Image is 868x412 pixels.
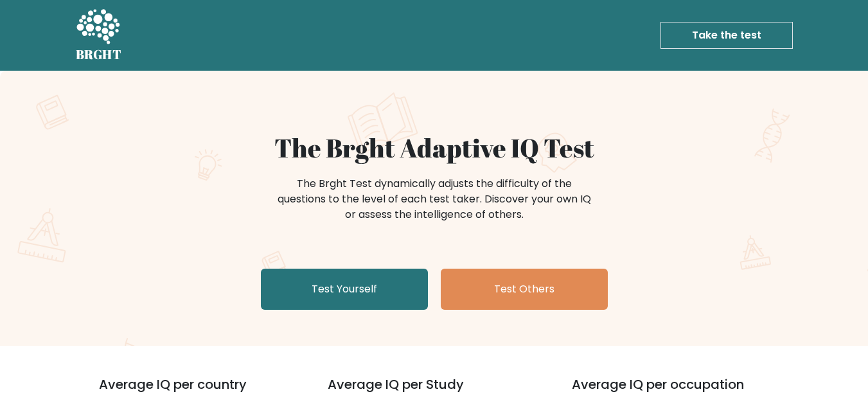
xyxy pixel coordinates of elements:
[441,269,608,310] a: Test Others
[660,22,793,49] a: Take the test
[121,132,748,163] h1: The Brght Adaptive IQ Test
[99,377,281,408] h3: Average IQ per country
[328,377,541,408] h3: Average IQ per Study
[572,377,785,408] h3: Average IQ per occupation
[76,47,122,62] h5: BRGHT
[274,176,595,222] div: The Brght Test dynamically adjusts the difficulty of the questions to the level of each test take...
[261,269,428,310] a: Test Yourself
[76,5,122,66] a: BRGHT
